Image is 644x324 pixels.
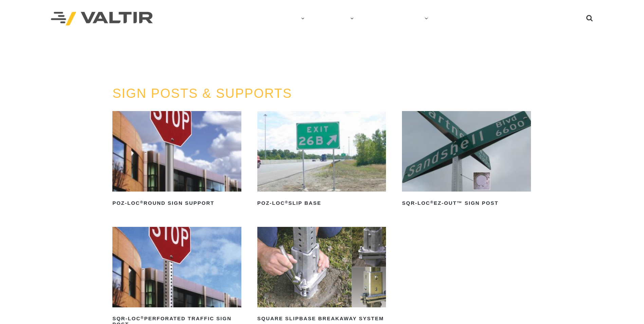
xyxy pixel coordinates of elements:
[265,12,311,25] a: COMPANY
[257,111,386,209] a: POZ-LOC®Slip Base
[51,12,153,26] img: Valtir
[112,111,241,209] a: POZ-LOC®Round Sign Support
[112,198,241,209] h2: POZ-LOC Round Sign Support
[430,200,434,204] sup: ®
[435,12,473,25] a: CONTACT
[361,12,389,25] a: NEWS
[389,12,435,25] a: CAREERS
[141,316,144,320] sup: ®
[402,198,531,209] h2: SQR-LOC EZ-Out™ Sign Post
[257,198,386,209] h2: POZ-LOC Slip Base
[311,12,361,25] a: PRODUCTS
[285,200,288,204] sup: ®
[402,111,531,209] a: SQR-LOC®EZ-Out™ Sign Post
[140,200,144,204] sup: ®
[112,86,292,101] a: SIGN POSTS & SUPPORTS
